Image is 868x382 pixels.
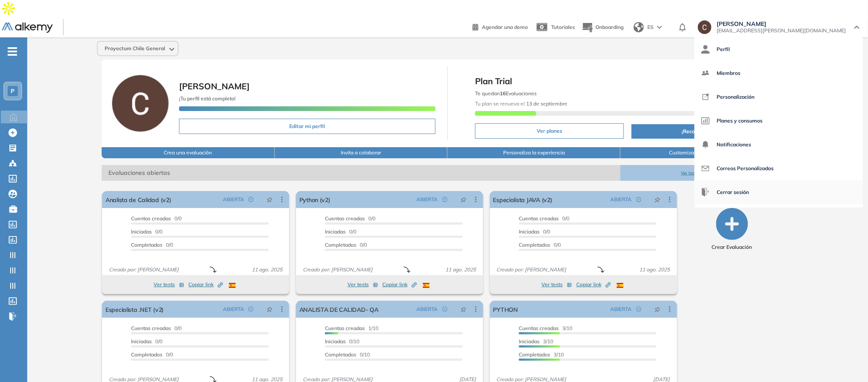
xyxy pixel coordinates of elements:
[519,325,572,331] span: 3/10
[475,90,537,97] span: Te quedan Evaluaciones
[701,45,710,54] img: icon
[657,26,662,29] img: arrow
[105,266,182,274] span: Creado por: [PERSON_NAME]
[325,325,365,331] span: Cuentas creadas
[519,215,569,222] span: 0/0
[325,338,346,345] span: Iniciadas
[105,301,164,318] a: Especialista .NET (v2)
[179,119,435,134] button: Editar mi perfil
[541,279,572,290] button: Ver tests
[325,215,365,222] span: Cuentas creadas
[131,242,162,248] span: Completados
[620,165,794,181] button: Ver todas las evaluaciones
[267,306,273,313] span: pushpin
[8,51,17,52] i: -
[535,16,575,38] a: Tutoriales
[636,197,641,202] span: check-circle
[701,158,856,179] a: Correos Personalizados
[417,196,438,203] span: ABIERTA
[576,281,611,288] span: Copiar link
[712,208,752,251] button: Crear Evaluación
[325,228,346,235] span: Iniciadas
[519,351,564,358] span: 3/10
[461,306,467,313] span: pushpin
[519,338,553,345] span: 3/10
[325,242,356,248] span: Completados
[717,158,774,179] span: Correos Personalizados
[131,242,173,248] span: 0/0
[248,197,253,202] span: check-circle
[325,242,367,248] span: 0/0
[701,87,856,107] a: Personalización
[131,338,162,345] span: 0/0
[382,281,417,288] span: Copiar link
[482,24,528,30] span: Agendar una demo
[325,325,379,331] span: 1/10
[655,196,660,203] span: pushpin
[701,69,710,77] img: icon
[717,63,740,83] span: Miembros
[493,301,518,318] a: PYTHON
[248,266,286,274] span: 11 ago. 2025
[131,228,152,235] span: Iniciadas
[632,124,782,139] button: ¡Recomienda y gana!
[131,325,182,331] span: 0/0
[525,100,567,107] b: 13 de septiembre
[223,305,244,313] span: ABIERTA
[260,302,279,316] button: pushpin
[179,95,236,102] span: ¡Tu perfil está completo!
[648,193,667,206] button: pushpin
[701,111,856,131] a: Planes y consumos
[325,215,376,222] span: 0/0
[131,215,171,222] span: Cuentas creadas
[102,147,275,158] button: Crea una evaluación
[634,22,644,32] img: world
[712,243,752,251] span: Crear Evaluación
[131,351,162,358] span: Completados
[519,228,550,235] span: 0/0
[325,338,359,345] span: 0/10
[701,182,749,202] button: Cerrar sesión
[299,191,330,208] a: Python (v2)
[611,305,632,313] span: ABIERTA
[519,215,559,222] span: Cuentas creadas
[112,75,169,132] img: Foto de perfil
[454,302,473,316] button: pushpin
[472,21,528,31] a: Agendar una demo
[475,123,624,139] button: Ver planes
[223,196,244,203] span: ABIERTA
[347,279,378,290] button: Ver tests
[447,147,620,158] button: Personaliza la experiencia
[551,24,575,30] span: Tutoriales
[701,117,710,125] img: icon
[519,242,550,248] span: Completados
[299,301,379,318] a: ANALISTA DE CALIDAD- QA
[717,182,749,202] span: Cerrar sesión
[423,283,430,288] img: ESP
[717,27,846,34] span: [EMAIL_ADDRESS][PERSON_NAME][DOMAIN_NAME]
[493,266,570,274] span: Creado por: [PERSON_NAME]
[102,165,620,181] span: Evaluaciones abiertas
[701,39,856,60] a: Perfil
[519,325,559,331] span: Cuentas creadas
[519,228,540,235] span: Iniciadas
[179,81,250,91] span: [PERSON_NAME]
[260,193,279,206] button: pushpin
[325,228,356,235] span: 0/0
[617,283,623,288] img: ESP
[417,305,438,313] span: ABIERTA
[701,164,710,173] img: icon
[382,279,417,290] button: Copiar link
[493,191,552,208] a: Especialista JAVA (v2)
[582,18,623,37] button: Onboarding
[275,147,448,158] button: Invita a colaborar
[647,23,654,31] span: ES
[717,87,754,107] span: Personalización
[595,24,623,30] span: Onboarding
[442,197,447,202] span: check-circle
[442,266,480,274] span: 11 ago. 2025
[131,351,173,358] span: 0/0
[442,307,447,312] span: check-circle
[701,63,856,83] a: Miembros
[519,338,540,345] span: Iniciadas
